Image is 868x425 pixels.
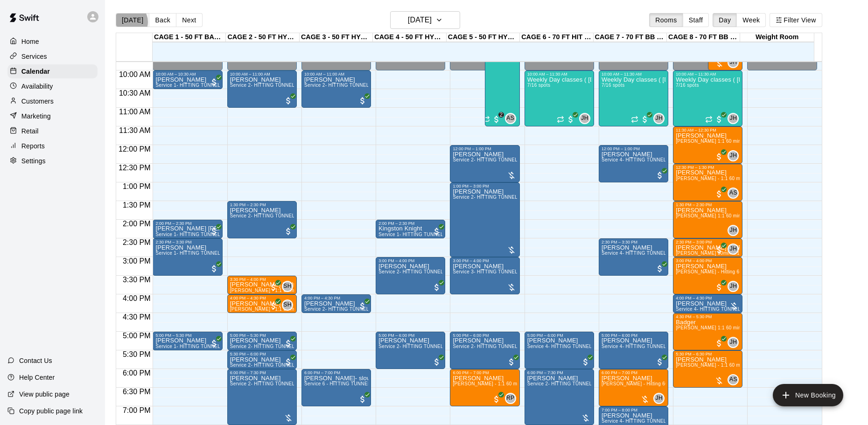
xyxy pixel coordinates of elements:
[731,374,739,385] span: Anthony Slama
[230,370,294,375] div: 6:00 PM – 7:30 PM
[301,70,371,108] div: 10:00 AM – 11:00 AM: Theodore Dorner
[714,152,724,161] span: All customers have paid
[713,13,737,27] button: Day
[673,257,742,294] div: 3:00 PM – 4:00 PM: Jack Thompson
[730,58,737,67] span: JH
[284,96,293,105] span: All customers have paid
[21,82,53,91] p: Availability
[21,156,46,166] p: Settings
[453,184,517,188] div: 1:00 PM – 3:00 PM
[7,79,98,93] div: Availability
[728,57,739,68] div: John Havird
[378,258,442,263] div: 3:00 PM – 4:00 PM
[453,333,517,338] div: 5:00 PM – 6:00 PM
[509,113,516,124] span: Allie Skaggs
[390,11,460,29] button: [DATE]
[210,264,219,273] span: All customers have paid
[527,72,591,77] div: 10:00 AM – 11:30 AM
[657,393,665,404] span: John Havird
[583,113,590,124] span: John Havird
[714,283,724,292] span: All customers have paid
[602,381,709,386] span: [PERSON_NAME] - Hitting 60min 1:1 instruction
[304,307,423,312] span: Service 2- HITTING TUNNEL RENTAL - 50ft Baseball
[155,240,219,244] div: 2:30 PM – 3:30 PM
[676,165,740,170] div: 12:30 PM – 1:30 PM
[120,388,153,396] span: 6:30 PM
[602,370,665,375] div: 6:00 PM – 7:00 PM
[120,406,153,414] span: 7:00 PM
[149,13,176,27] button: Back
[155,251,327,256] span: Service 1- HITTING TUNNEL RENTAL - 50ft Baseball w/ Auto/Manual Feeder
[730,244,737,254] span: JH
[599,332,668,369] div: 5:00 PM – 6:00 PM: Gavin Tyree
[153,238,222,276] div: 2:30 PM – 3:30 PM: Aidric Knechtel
[283,300,291,310] span: SH
[599,70,668,126] div: 10:00 AM – 11:30 AM: Weekly Day classes ( Monday,Wednesday,Friday ) 10:00-11:30 ( monthly package...
[230,333,294,338] div: 5:00 PM – 5:30 PM
[730,282,737,291] span: JH
[155,333,219,338] div: 5:00 PM – 5:30 PM
[230,288,359,293] span: [PERSON_NAME] - 1:1 30 min Baseball Hitting instruction
[7,139,98,153] div: Reports
[230,381,349,386] span: Service 2- HITTING TUNNEL RENTAL - 50ft Baseball
[7,154,98,168] div: Settings
[676,352,740,356] div: 5:30 PM – 6:30 PM
[728,225,739,236] div: John Havird
[7,94,98,108] div: Customers
[376,257,445,294] div: 3:00 PM – 4:00 PM: Service 2- HITTING TUNNEL RENTAL - 50ft Baseball
[453,258,517,263] div: 3:00 PM – 4:00 PM
[120,238,153,246] span: 2:30 PM
[714,245,724,255] span: All customers have paid
[230,344,349,349] span: Service 2- HITTING TUNNEL RENTAL - 50ft Baseball
[673,70,742,126] div: 10:00 AM – 11:30 AM: Weekly Day classes ( Monday,Wednesday,Friday ) 10:00-11:30 ( monthly package...
[602,333,665,338] div: 5:00 PM – 6:00 PM
[301,294,371,313] div: 4:00 PM – 4:30 PM: Charles Bishop
[7,109,98,123] div: Marketing
[21,111,51,121] p: Marketing
[729,375,737,384] span: AS
[655,171,665,180] span: All customers have paid
[731,225,739,236] span: John Havird
[599,145,668,182] div: 12:00 PM – 1:00 PM: Kurt Saberi
[731,281,739,292] span: John Havird
[655,264,665,273] span: All customers have paid
[282,281,293,292] div: Scott Hairston
[450,182,519,257] div: 1:00 PM – 3:00 PM: Service 2- HITTING TUNNEL RENTAL - 50ft Baseball
[376,332,445,369] div: 5:00 PM – 6:00 PM: Service 2- HITTING TUNNEL RENTAL - 50ft Baseball
[527,333,591,338] div: 5:00 PM – 6:00 PM
[227,70,297,108] div: 10:00 AM – 11:00 AM: Kate Jauss
[676,362,781,368] span: [PERSON_NAME] - 1:1 60 min Pitching Lesson
[120,369,153,377] span: 6:00 PM
[155,83,327,88] span: Service 1- HITTING TUNNEL RENTAL - 50ft Baseball w/ Auto/Manual Feeder
[19,373,55,382] p: Help Center
[714,339,724,348] span: All customers have paid
[230,72,294,77] div: 10:00 AM – 11:00 AM
[210,339,219,348] span: All customers have paid
[227,350,297,369] div: 5:30 PM – 6:00 PM: Antonio Rodriguez
[676,296,740,300] div: 4:00 PM – 4:30 PM
[676,251,862,256] span: [PERSON_NAME] 30min 1:1 pitching Lesson (ages under [DEMOGRAPHIC_DATA])
[117,108,153,116] span: 11:00 AM
[667,33,740,42] div: CAGE 8 - 70 FT BB (w/ pitching mound)
[728,150,739,161] div: John Havird
[432,357,441,367] span: All customers have paid
[527,381,646,386] span: Service 2- HITTING TUNNEL RENTAL - 50ft Baseball
[227,332,297,350] div: 5:00 PM – 5:30 PM: Antonio Rodriguez
[728,281,739,292] div: John Havird
[283,282,291,291] span: SH
[304,83,423,88] span: Service 2- HITTING TUNNEL RENTAL - 50ft Baseball
[730,151,737,160] span: JH
[120,201,153,209] span: 1:30 PM
[432,283,441,292] span: All customers have paid
[631,116,638,123] span: Recurring event
[453,370,517,375] div: 6:00 PM – 7:00 PM
[227,369,297,425] div: 6:00 PM – 7:30 PM: Service 2- HITTING TUNNEL RENTAL - 50ft Baseball
[657,113,665,124] span: John Havird
[155,221,219,226] div: 2:00 PM – 2:30 PM
[19,356,52,365] p: Contact Us
[676,213,778,218] span: [PERSON_NAME] 1:1 60 min. pitching Lesson
[673,201,742,238] div: 1:30 PM – 2:30 PM: Carter Hutchings
[673,350,742,388] div: 5:30 PM – 6:30 PM: Anthony Slama - 1:1 60 min Pitching Lesson
[653,393,665,404] div: John Havird
[527,83,550,88] span: 7/16 spots filled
